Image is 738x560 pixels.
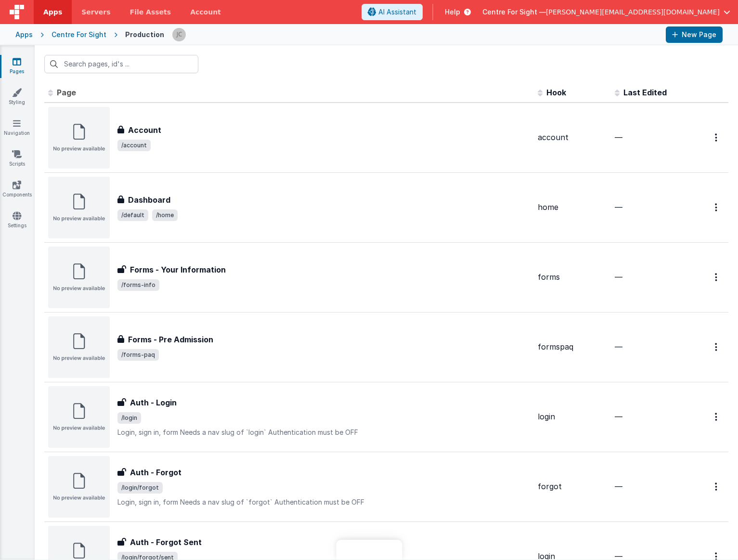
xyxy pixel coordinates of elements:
span: /account [117,140,151,151]
button: Options [709,267,725,287]
div: Centre For Sight [52,30,106,39]
span: /forms-info [117,279,159,291]
input: Search pages, id's ... [44,55,198,73]
button: AI Assistant [362,4,423,20]
p: Login, sign in, form Needs a nav slug of `forgot` Authentication must be OFF [117,497,530,507]
div: home [538,202,607,213]
div: formspaq [538,341,607,352]
h3: Forms - Pre Admission [128,334,213,345]
h3: Auth - Forgot [130,467,181,478]
span: /login [117,412,141,424]
span: — [615,412,622,421]
h3: Auth - Login [130,397,177,408]
div: Production [125,30,164,39]
span: [PERSON_NAME][EMAIL_ADDRESS][DOMAIN_NAME] [546,7,720,17]
span: /default [117,209,148,221]
div: account [538,132,607,143]
span: Centre For Sight — [482,7,546,17]
span: Apps [43,7,62,17]
h3: Forms - Your Information [130,264,226,275]
span: Help [445,7,460,17]
span: — [615,272,622,282]
div: login [538,411,607,422]
button: Options [709,407,725,427]
div: forgot [538,481,607,492]
h3: Account [128,124,161,136]
span: Servers [81,7,110,17]
span: AI Assistant [378,7,416,17]
div: Apps [15,30,33,39]
button: Options [709,197,725,217]
button: Centre For Sight — [PERSON_NAME][EMAIL_ADDRESS][DOMAIN_NAME] [482,7,730,17]
span: — [615,132,622,142]
span: Last Edited [623,88,667,97]
p: Login, sign in, form Needs a nav slug of `login` Authentication must be OFF [117,428,530,437]
span: File Assets [130,7,171,17]
span: — [615,482,622,491]
span: /forms-paq [117,349,159,361]
span: — [615,202,622,212]
h3: Dashboard [128,194,170,206]
span: /login/forgot [117,482,163,494]
span: Page [57,88,76,97]
img: 0dee5c1935d117432ef4781264a758f2 [172,28,186,41]
iframe: Marker.io feedback button [336,540,402,560]
span: — [615,342,622,352]
span: /home [152,209,178,221]
button: Options [709,337,725,357]
button: Options [709,128,725,147]
button: New Page [666,26,723,43]
div: forms [538,272,607,283]
span: Hook [546,88,566,97]
button: Options [709,477,725,496]
h3: Auth - Forgot Sent [130,536,202,548]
